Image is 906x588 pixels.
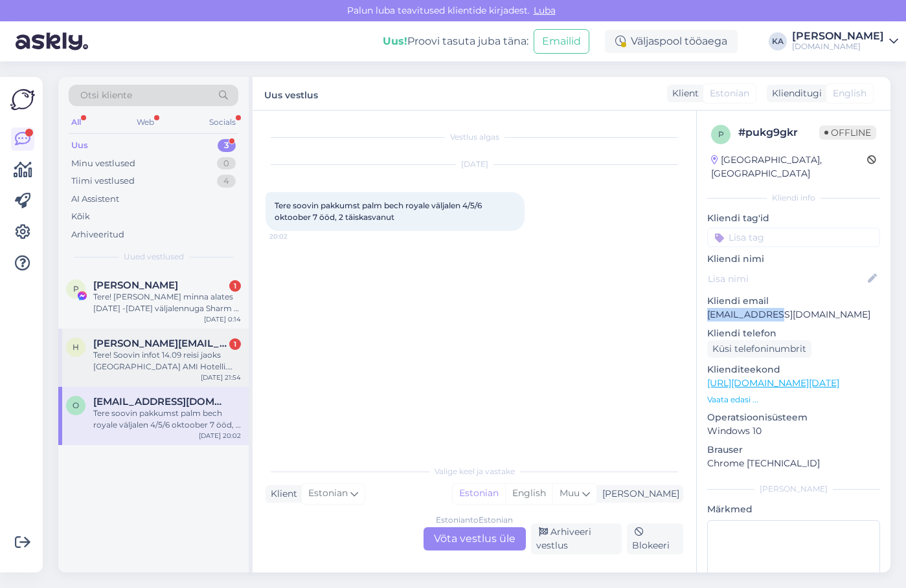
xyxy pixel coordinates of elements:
[707,411,880,424] p: Operatsioonisüsteem
[93,291,241,314] div: Tere! [PERSON_NAME] minna alates [DATE] -[DATE] väljalennuga Sharm el sheikhi . Mõnus oleks 10 öö...
[453,484,505,503] div: Estonian
[266,466,683,477] div: Valige keel ja vastake
[134,114,157,131] div: Web
[707,308,880,321] p: [EMAIL_ADDRESS][DOMAIN_NAME]
[560,487,580,499] span: Muu
[124,251,184,263] span: Uued vestlused
[93,349,241,373] div: Tere! Soovin infot 14.09 reisi jaoks [GEOGRAPHIC_DATA] AMI Hotelli. Mis on hotelli Superior/Delux...
[93,408,241,431] div: Tere soovin pakkumst palm bech royale väljalen 4/5/6 oktoober 7 ööd, 2 täiskasvanut
[710,87,749,100] span: Estonian
[707,363,880,376] p: Klienditeekond
[711,153,867,180] div: [GEOGRAPHIC_DATA], [GEOGRAPHIC_DATA]
[531,523,622,554] div: Arhiveeri vestlus
[204,314,241,324] div: [DATE] 0:14
[505,484,552,503] div: English
[605,30,738,53] div: Väljaspool tööaega
[275,201,484,222] span: Tere soovin pakkumst palm bech royale väljalen 4/5/6 oktoober 7 ööd, 2 täiskasvanut
[707,424,880,438] p: Windows 10
[266,158,683,170] div: [DATE]
[667,87,699,100] div: Klient
[708,272,865,286] input: Lisa nimi
[383,34,528,49] div: Proovi tasuta juba täna:
[266,487,297,501] div: Klient
[819,125,876,140] span: Offline
[707,294,880,308] p: Kliendi email
[71,175,135,188] div: Tiimi vestlused
[424,527,526,550] div: Võta vestlus üle
[201,373,241,382] div: [DATE] 21:54
[71,210,90,223] div: Kõik
[534,29,589,54] button: Emailid
[530,5,560,16] span: Luba
[769,32,787,50] div: KA
[10,87,35,112] img: Askly Logo
[71,193,119,206] div: AI Assistent
[80,89,132,102] span: Otsi kliente
[707,228,880,247] input: Lisa tag
[93,279,178,291] span: Piret Randjõe
[707,377,839,389] a: [URL][DOMAIN_NAME][DATE]
[792,41,884,52] div: [DOMAIN_NAME]
[264,85,318,102] label: Uus vestlus
[718,129,724,139] span: p
[266,131,683,143] div: Vestlus algas
[207,114,238,131] div: Socials
[707,503,880,516] p: Märkmed
[738,125,819,140] div: # pukg9gkr
[217,157,236,170] div: 0
[71,157,135,170] div: Minu vestlused
[217,175,236,188] div: 4
[792,31,898,52] a: [PERSON_NAME][DOMAIN_NAME]
[73,342,79,352] span: h
[73,284,79,294] span: P
[627,523,683,554] div: Blokeeri
[767,87,822,100] div: Klienditugi
[308,486,348,501] span: Estonian
[707,340,811,358] div: Küsi telefoninumbrit
[93,396,228,408] span: oljana@hot.ee
[792,31,884,41] div: [PERSON_NAME]
[707,483,880,495] div: [PERSON_NAME]
[707,327,880,340] p: Kliendi telefon
[707,457,880,470] p: Chrome [TECHNICAL_ID]
[71,228,124,241] div: Arhiveeritud
[229,280,241,292] div: 1
[71,139,88,152] div: Uus
[707,212,880,225] p: Kliendi tag'id
[218,139,236,152] div: 3
[199,431,241,441] div: [DATE] 20:02
[707,252,880,266] p: Kliendi nimi
[93,338,228,349] span: heidi.piisang@gmail.com
[69,114,84,131] div: All
[833,87,866,100] span: English
[597,487,679,501] div: [PERSON_NAME]
[707,192,880,204] div: Kliendi info
[383,35,407,47] b: Uus!
[707,443,880,457] p: Brauser
[229,338,241,350] div: 1
[707,394,880,406] p: Vaata edasi ...
[73,400,79,410] span: o
[436,514,513,526] div: Estonian to Estonian
[269,232,318,241] span: 20:02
